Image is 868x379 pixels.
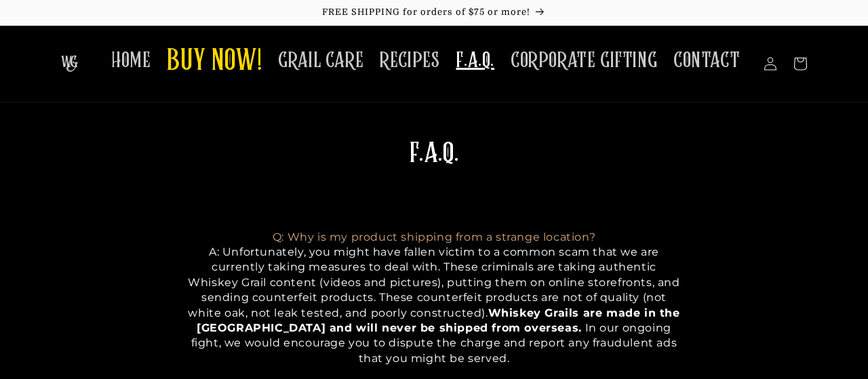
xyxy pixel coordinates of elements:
a: CONTACT [665,39,748,82]
span: GRAIL CARE [278,47,363,74]
span: A: Unfortunately, y [209,245,315,258]
span: HOME [111,47,151,74]
a: F.A.Q. [448,39,502,82]
img: The Whiskey Grail [61,56,78,72]
a: CORPORATE GIFTING [502,39,665,82]
span: F.A.Q. [410,140,459,167]
a: HOME [103,39,159,82]
span: Q: Why is my product shipping from a strange location? [209,231,595,258]
span: In our ongoing fight, we would encourage you to dispute the charge and report any fraudulent ads ... [191,321,677,365]
span: BUY NOW! [167,43,262,81]
a: BUY NOW! [159,35,270,89]
span: CONTACT [673,47,740,74]
span: RECIPES [380,47,439,74]
span: CORPORATE GIFTING [511,47,657,74]
a: RECIPES [372,39,448,82]
a: GRAIL CARE [270,39,372,82]
span: ou might have fallen victim to a common scam that we are currently taking measures to deal with. ... [188,245,679,319]
p: FREE SHIPPING for orders of $75 or more! [14,7,854,18]
span: F.A.Q. [456,47,494,74]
